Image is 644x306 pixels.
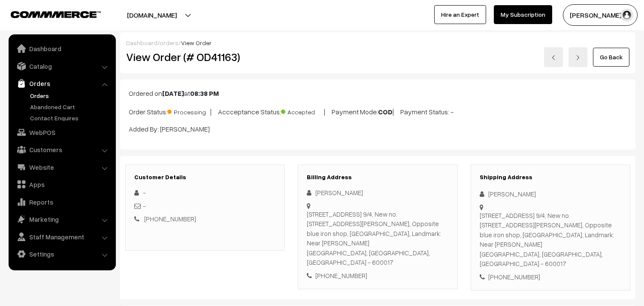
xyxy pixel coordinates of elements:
[11,41,113,56] a: Dashboard
[620,9,633,21] img: user
[129,124,627,134] p: Added By: [PERSON_NAME]
[126,50,285,64] h2: View Order (# OD41163)
[134,188,276,198] div: -
[11,159,113,175] a: Website
[480,211,621,269] div: [STREET_ADDRESS] 9/4, New no. [STREET_ADDRESS][PERSON_NAME], Opposite blue iron shop, [GEOGRAPHIC...
[28,91,113,100] a: Orders
[167,105,210,116] span: Processing
[563,4,638,26] button: [PERSON_NAME] s…
[129,88,627,98] p: Ordered on at
[307,174,448,181] h3: Billing Address
[126,38,629,47] div: / /
[11,229,113,245] a: Staff Management
[11,58,113,74] a: Catalog
[160,39,178,46] a: orders
[190,89,219,98] b: 08:38 PM
[307,271,448,281] div: [PHONE_NUMBER]
[134,174,276,181] h3: Customer Details
[28,102,113,111] a: Abandoned Cart
[129,105,627,117] p: Order Status: | Accceptance Status: | Payment Mode: | Payment Status: -
[126,39,157,46] a: Dashboard
[575,55,581,60] img: right-arrow.png
[281,105,324,116] span: Accepted
[378,107,393,116] b: COD
[11,194,113,210] a: Reports
[480,272,621,282] div: [PHONE_NUMBER]
[307,188,448,198] div: [PERSON_NAME]
[11,177,113,192] a: Apps
[134,201,276,211] div: -
[11,142,113,157] a: Customers
[11,246,113,262] a: Settings
[480,174,621,181] h3: Shipping Address
[11,76,113,91] a: Orders
[11,9,86,19] a: COMMMERCE
[162,89,184,98] b: [DATE]
[181,39,212,46] span: View Order
[551,55,556,60] img: left-arrow.png
[144,215,196,223] a: [PHONE_NUMBER]
[28,113,113,122] a: Contact Enquires
[97,4,207,26] button: [DOMAIN_NAME]
[11,211,113,227] a: Marketing
[434,5,486,24] a: Hire an Expert
[480,189,621,199] div: [PERSON_NAME]
[593,48,629,67] a: Go Back
[11,125,113,140] a: WebPOS
[11,11,101,18] img: COMMMERCE
[494,5,552,24] a: My Subscription
[307,209,448,267] div: [STREET_ADDRESS] 9/4, New no. [STREET_ADDRESS][PERSON_NAME], Opposite blue iron shop, [GEOGRAPHIC...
